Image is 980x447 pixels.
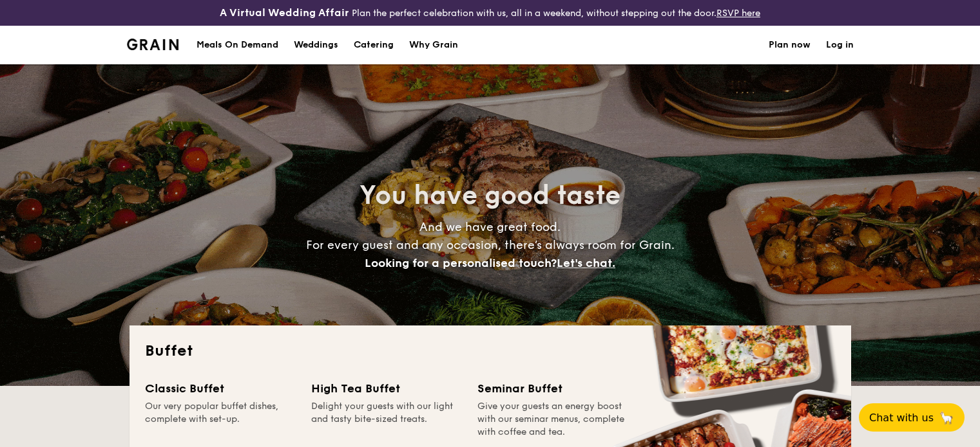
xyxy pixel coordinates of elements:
div: Weddings [294,26,338,64]
a: Plan now [769,26,811,64]
a: Log in [826,26,854,64]
a: Catering [346,26,401,64]
div: Meals On Demand [197,26,278,64]
div: Why Grain [409,26,458,64]
div: Our very popular buffet dishes, complete with set-up. [145,400,296,439]
a: RSVP here [716,8,760,19]
div: Give your guests an energy boost with our seminar menus, complete with coffee and tea. [477,400,628,439]
div: High Tea Buffet [311,379,462,397]
div: Seminar Buffet [477,379,628,397]
span: 🦙 [939,410,954,425]
div: Delight your guests with our light and tasty bite-sized treats. [311,400,462,439]
h2: Buffet [145,341,836,361]
button: Chat with us🦙 [859,403,965,432]
a: Meals On Demand [189,26,286,64]
h1: Catering [354,26,394,64]
a: Why Grain [401,26,466,64]
div: Plan the perfect celebration with us, all in a weekend, without stepping out the door. [164,5,817,21]
a: Logotype [127,39,179,50]
span: Let's chat. [557,256,615,270]
h4: A Virtual Wedding Affair [220,5,349,21]
a: Weddings [286,26,346,64]
span: Chat with us [869,412,934,424]
img: Grain [127,39,179,50]
div: Classic Buffet [145,379,296,397]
